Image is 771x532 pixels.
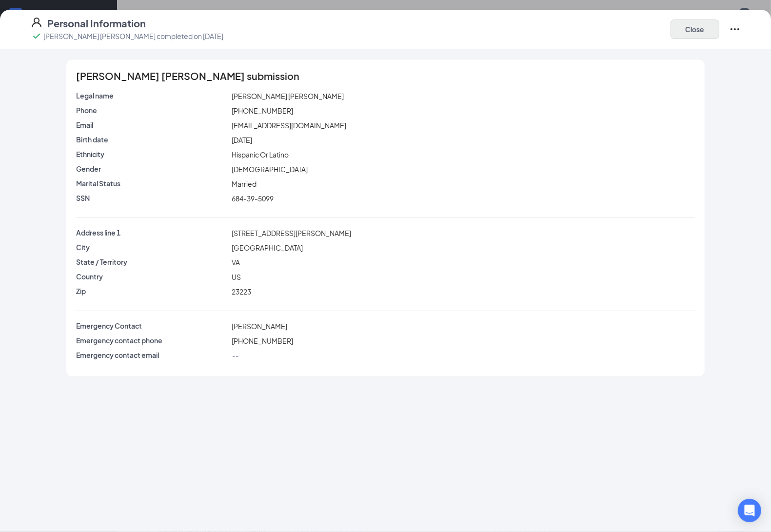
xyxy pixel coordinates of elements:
span: [PERSON_NAME] [PERSON_NAME] [232,92,344,100]
p: Ethnicity [76,149,228,159]
span: 23223 [232,287,251,296]
span: [PERSON_NAME] [232,322,287,331]
p: Gender [76,164,228,174]
span: [EMAIL_ADDRESS][DOMAIN_NAME] [232,121,346,130]
button: Close [671,20,719,39]
p: SSN [76,193,228,203]
span: -- [232,351,238,360]
p: Legal name [76,91,228,100]
p: Emergency contact email [76,350,228,360]
p: Country [76,272,228,281]
p: State / Territory [76,257,228,267]
svg: Checkmark [31,30,42,42]
span: [PHONE_NUMBER] [232,336,293,345]
span: [STREET_ADDRESS][PERSON_NAME] [232,229,351,237]
span: [PERSON_NAME] [PERSON_NAME] submission [76,71,299,81]
span: Hispanic Or Latino [232,150,289,159]
p: Birth date [76,135,228,144]
span: VA [232,258,240,267]
p: Email [76,120,228,130]
p: Phone [76,105,228,115]
svg: Ellipses [729,23,741,35]
p: Emergency contact phone [76,335,228,345]
p: Marital Status [76,178,228,188]
span: [DATE] [232,136,252,144]
span: [DEMOGRAPHIC_DATA] [232,165,308,174]
p: City [76,242,228,252]
p: [PERSON_NAME] [PERSON_NAME] completed on [DATE] [43,31,223,41]
span: 684-39-5099 [232,194,274,203]
span: US [232,273,241,281]
span: Married [232,179,257,188]
p: Zip [76,286,228,296]
span: [PHONE_NUMBER] [232,106,293,115]
div: Open Intercom Messenger [738,499,761,522]
svg: User [31,17,42,28]
p: Emergency Contact [76,321,228,331]
h4: Personal Information [47,17,146,30]
p: Address line 1 [76,228,228,237]
span: [GEOGRAPHIC_DATA] [232,243,303,252]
